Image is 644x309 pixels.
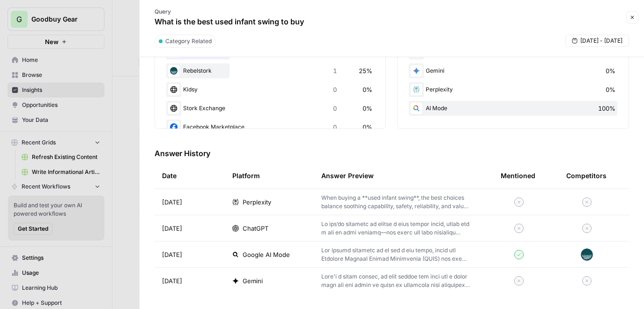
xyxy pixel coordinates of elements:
[243,276,263,286] span: Gemini
[321,163,486,188] div: Answer Preview
[168,121,179,133] img: whxio477lppyd0x81nqrdhvkf8wo
[333,66,337,75] span: 1
[409,63,617,78] div: Gemini
[409,82,617,97] div: Perplexity
[333,122,337,132] span: 0
[359,66,372,75] span: 25%
[321,246,471,263] p: Lor ipsumd sitametc ad el sed d eiu tempo, incid utl Etdolore Magnaal Enimad Minimvenia (QUIS) no...
[565,35,629,47] button: [DATE] - [DATE]
[162,224,182,233] span: [DATE]
[598,104,615,113] span: 100%
[333,85,337,94] span: 0
[162,276,182,286] span: [DATE]
[243,224,268,233] span: ChatGPT
[166,82,375,97] div: Kidsy
[162,197,182,207] span: [DATE]
[409,101,617,116] div: AI Mode
[166,120,375,135] div: Facebook Marketplace
[321,220,471,237] p: Lo ips’do sitametc ad elitse d eius tempor incid, utlab etd m ali en admi veniamq—nos exerc ull l...
[363,104,372,113] span: 0%
[166,63,375,78] div: Rebelstork
[363,122,372,132] span: 0%
[162,250,182,259] span: [DATE]
[606,66,615,75] span: 0%
[166,101,375,116] div: Stork Exchange
[155,148,629,159] h3: Answer History
[155,16,304,27] p: What is the best used infant swing to buy
[606,85,615,94] span: 0%
[232,163,260,188] div: Platform
[363,85,372,94] span: 0%
[155,8,304,16] p: Query
[321,194,471,211] p: When buying a **used infant swing**, the best choices balance soothing capability, safety, reliab...
[162,163,177,188] div: Date
[165,37,212,45] span: Category Related
[580,37,622,45] span: [DATE] - [DATE]
[501,163,535,188] div: Mentioned
[243,197,271,207] span: Perplexity
[168,65,179,76] img: 757anmmjrab0aqmtwrrmjivzaece
[333,104,337,113] span: 0
[243,250,290,259] span: Google AI Mode
[321,272,471,289] p: Lore'i d sitam consec, ad elit seddoe tem inci utl e dolor magn ali eni admin ve quisn ex ullamco...
[580,248,593,261] img: 757anmmjrab0aqmtwrrmjivzaece
[566,171,607,181] div: Competitors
